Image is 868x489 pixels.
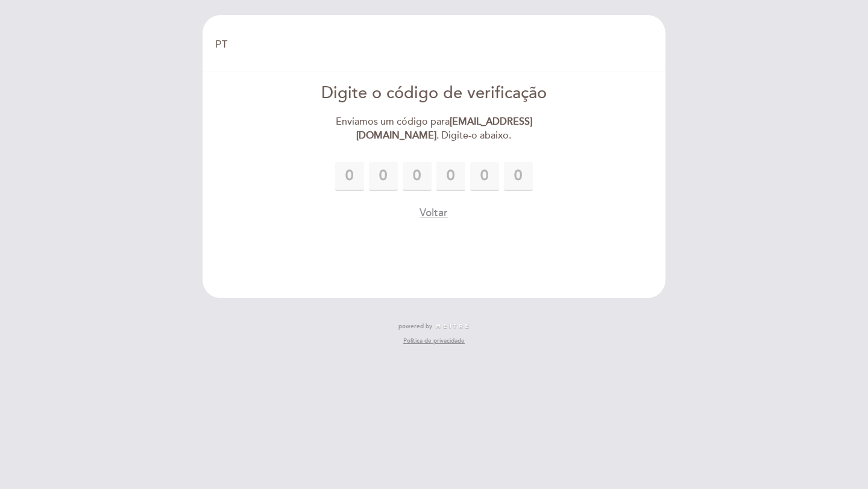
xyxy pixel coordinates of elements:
[356,116,532,142] strong: [EMAIL_ADDRESS][DOMAIN_NAME]
[398,322,432,331] span: powered by
[435,323,470,329] img: MEITRE
[403,337,465,345] a: Política de privacidade
[403,162,432,191] input: 0
[436,162,465,191] input: 0
[470,162,499,191] input: 0
[335,162,364,191] input: 0
[420,205,448,220] button: Voltar
[296,115,573,143] div: Enviamos um código para . Digite-o abaixo.
[504,162,533,191] input: 0
[369,162,398,191] input: 0
[398,322,470,331] a: powered by
[296,82,573,105] div: Digite o código de verificação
